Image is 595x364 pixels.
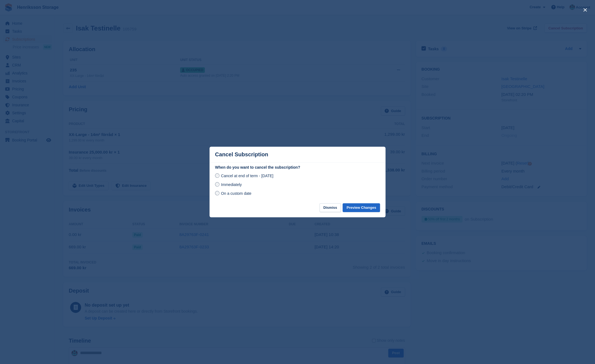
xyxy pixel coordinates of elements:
[343,203,380,212] button: Preview Changes
[215,151,268,158] p: Cancel Subscription
[221,182,242,187] span: Immediately
[221,191,252,196] span: On a custom date
[215,165,380,170] label: When do you want to cancel the subscription?
[221,174,273,178] span: Cancel at end of term - [DATE]
[215,182,219,187] input: Immediately
[215,173,219,178] input: Cancel at end of term - [DATE]
[215,191,219,195] input: On a custom date
[319,203,341,212] button: Dismiss
[581,5,590,14] button: close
